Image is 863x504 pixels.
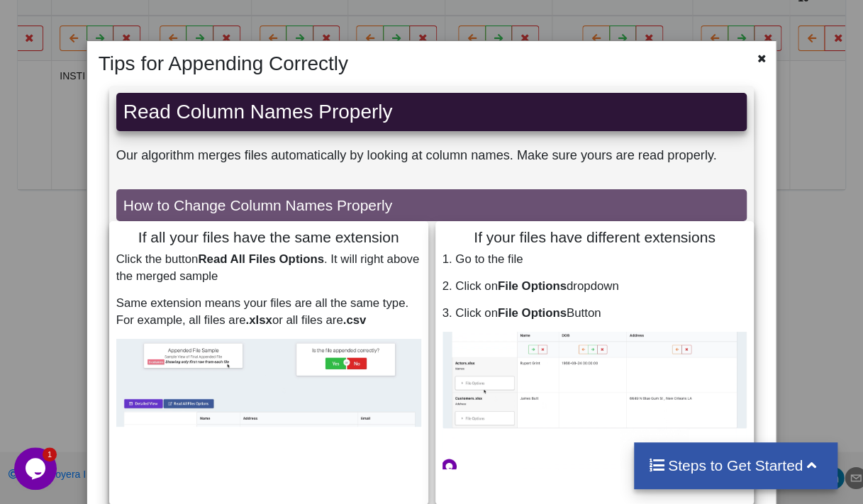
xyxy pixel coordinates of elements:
p: 3. Click on Button [442,305,747,322]
b: .csv [343,313,367,327]
p: Our algorithm merges files automatically by looking at column names. Make sure yours are read pro... [116,146,747,164]
img: IndividualFilesDemo.gif [442,332,747,469]
h4: How to Change Column Names Properly [123,196,740,214]
b: .xlsx [246,313,272,327]
iframe: chat widget [14,447,60,490]
p: Same extension means your files are all the same type. For example, all files are or all files are [116,295,421,329]
h4: If your files have different extensions [442,228,747,246]
p: 2. Click on dropdown [442,278,747,295]
p: Click the button . It will right above the merged sample [116,251,421,285]
p: 1. Go to the file [442,251,747,268]
img: ReadAllOptionsButton.gif [116,339,421,426]
b: File Options [498,306,567,320]
b: File Options [498,279,567,293]
b: Read All Files Options [198,252,323,266]
h2: Read Column Names Properly [123,100,740,124]
h4: Steps to Get Started [648,457,823,474]
h4: If all your files have the same extension [116,228,421,246]
h2: Tips for Appending Correctly [91,52,715,76]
